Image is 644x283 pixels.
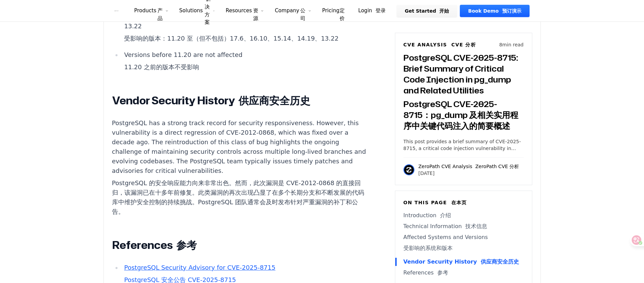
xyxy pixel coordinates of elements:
a: Get Started 开始 [397,5,457,17]
font: 参考 [176,238,197,252]
font: PostgreSQL 的安全响应能力向来非常出色。然而，此次漏洞是 CVE-2012-0868 的直接回归，该漏洞已在十多年前修复。此类漏洞的再次出现凸显了在多个长期分支和不断发展的代码库中维护... [112,179,364,215]
p: 8 min read [499,41,523,48]
font: 介绍 [440,212,451,219]
font: ZeroPath CVE 分析 [475,164,519,169]
font: CVE 分析 [451,42,476,47]
font: 参考 [437,269,448,276]
a: Technical Information 技术信息 [403,222,524,230]
a: Introduction 介绍 [403,211,524,220]
font: 定价 [340,8,345,21]
p: This post provides a brief summary of CVE-2025-8715, a critical code injection vulnerability in P... [403,138,524,152]
p: ZeroPath CVE Analysis [419,163,519,170]
font: 登录 [375,8,386,14]
font: 供应商安全历史 [481,258,519,265]
h6: On this page [403,199,524,206]
h2: Vendor Security History [112,94,366,107]
h2: References [112,238,366,252]
font: PostgreSQL CVE-2025-8715：pg_dump 及相关实用程序中关键代码注入的简要概述 [403,98,518,132]
li: Affected versions: 11.20 up to (but not including) 17.6, 16.10, 15.14, 14.19, 13.22 [122,12,366,46]
font: 公司 [300,8,305,21]
font: 受影响的系统和版本 [403,245,453,251]
h6: CVE Analysis [403,41,476,48]
font: 产品 [157,8,163,21]
font: 开始 [439,8,449,14]
img: ZeroPath CVE Analysis [403,164,414,175]
font: 在本页 [451,200,467,205]
font: 11.20 之前的版本不受影响 [124,63,199,71]
font: 受影响的版本：11.20 至（但不包括）17.6、16.10、15.14、14.19、13.22 [124,35,338,42]
font: 资源 [253,8,258,21]
a: Affected Systems and Versions受影响的系统和版本 [403,233,524,255]
h3: PostgreSQL CVE-2025-8715: Brief Summary of Critical Code Injection in pg_dump and Related Utilities [403,52,524,134]
p: PostgreSQL has a strong track record for security responsiveness. However, this vulnerability is ... [112,118,366,219]
a: References 参考 [403,269,524,277]
p: [DATE] [419,170,519,177]
a: Vendor Security History 供应商安全历史 [403,258,524,266]
a: Login 登录 [350,5,394,17]
font: 技术信息 [465,223,487,229]
font: 预订演示 [502,8,521,14]
font: 供应商安全历史 [238,93,310,108]
li: Versions before 11.20 are not affected [122,50,366,75]
a: Book Demo 预订演示 [460,5,529,17]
